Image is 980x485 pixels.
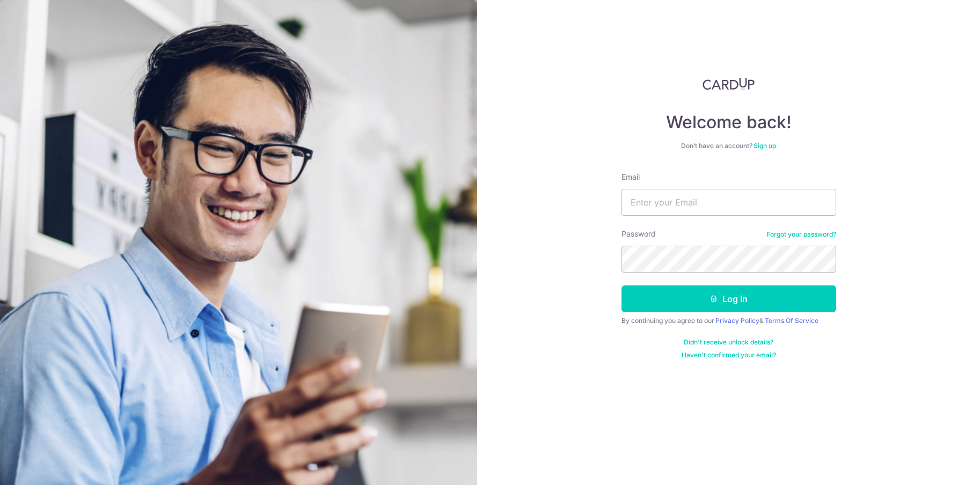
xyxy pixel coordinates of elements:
a: Privacy Policy [715,317,759,325]
a: Terms Of Service [765,317,818,325]
a: Haven't confirmed your email? [682,351,776,359]
a: Sign up [754,142,776,150]
h4: Welcome back! [621,112,836,133]
label: Password [621,229,656,239]
a: Forgot your password? [766,230,836,239]
button: Log in [621,285,836,312]
a: Didn't receive unlock details? [684,338,773,347]
input: Enter your Email [621,189,836,216]
div: Don’t have an account? [621,142,836,150]
div: By continuing you agree to our & [621,317,836,325]
label: Email [621,172,640,182]
img: CardUp Logo [703,77,755,90]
